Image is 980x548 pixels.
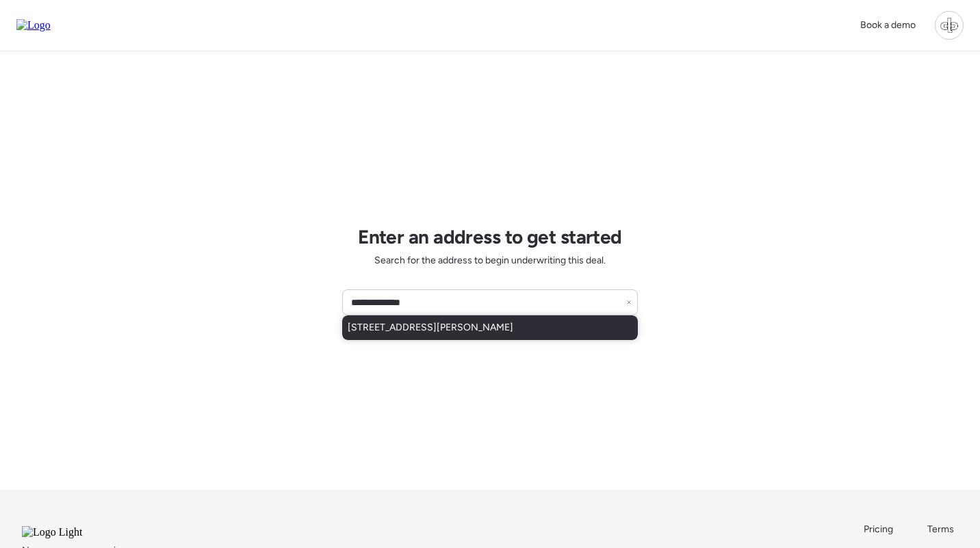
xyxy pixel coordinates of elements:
[374,254,606,268] span: Search for the address to begin underwriting this deal.
[864,523,893,535] span: Pricing
[348,321,513,335] span: [STREET_ADDRESS][PERSON_NAME]
[16,19,51,31] img: Logo
[358,225,622,248] h1: Enter an address to get started
[927,523,958,536] a: Terms
[864,523,894,536] a: Pricing
[860,19,916,31] span: Book a demo
[22,526,119,538] img: Logo Light
[927,523,954,535] span: Terms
